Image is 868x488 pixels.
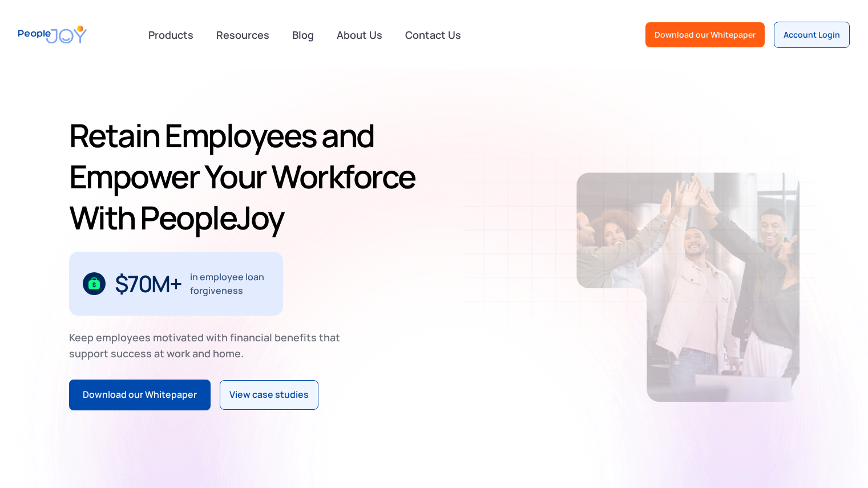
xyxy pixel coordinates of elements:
[115,275,181,293] div: $70M+
[190,270,269,297] div: in employee loan forgiveness
[69,252,283,316] div: 1 / 3
[774,22,850,48] a: Account Login
[229,388,309,402] div: View case studies
[69,329,350,361] div: Keep employees motivated with financial benefits that support success at work and home.
[209,22,276,47] a: Resources
[83,388,197,402] div: Download our Whitepaper
[69,380,211,410] a: Download our Whitepaper
[398,22,468,47] a: Contact Us
[784,29,840,41] div: Account Login
[576,172,800,402] img: Retain-Employees-PeopleJoy
[655,29,756,41] div: Download our Whitepaper
[285,22,321,47] a: Blog
[142,23,200,46] div: Products
[645,22,765,47] a: Download our Whitepaper
[18,18,87,51] a: home
[69,115,430,238] h1: Retain Employees and Empower Your Workforce With PeopleJoy
[220,380,318,410] a: View case studies
[330,22,389,47] a: About Us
